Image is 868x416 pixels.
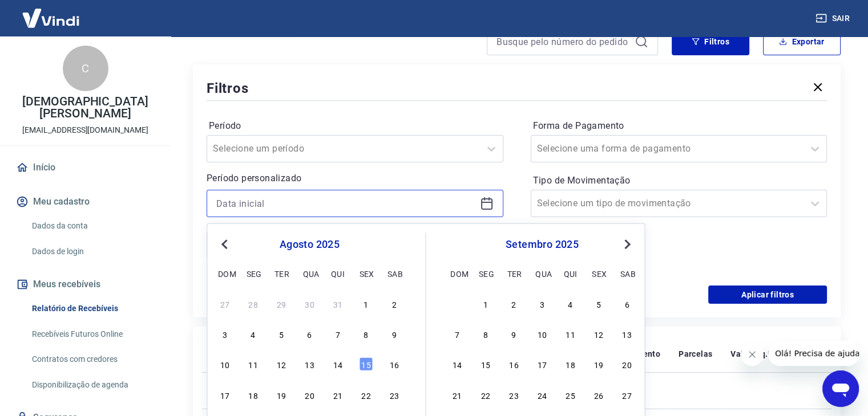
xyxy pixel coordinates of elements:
button: Aplicar filtros [708,286,827,304]
label: Forma de Pagamento [533,119,825,133]
div: Choose quarta-feira, 17 de setembro de 2025 [535,357,549,371]
div: Choose sexta-feira, 8 de agosto de 2025 [359,327,373,341]
div: Choose quinta-feira, 4 de setembro de 2025 [564,297,578,311]
button: Next Month [620,238,634,251]
div: Choose quinta-feira, 11 de setembro de 2025 [564,327,578,341]
div: Choose sábado, 16 de agosto de 2025 [387,357,401,371]
div: Choose terça-feira, 19 de agosto de 2025 [274,388,288,401]
div: Choose domingo, 31 de agosto de 2025 [450,297,464,311]
div: Choose quarta-feira, 20 de agosto de 2025 [302,388,316,401]
div: Choose sábado, 6 de setembro de 2025 [620,297,634,311]
button: Previous Month [217,238,231,251]
iframe: Mensagem da empresa [768,341,859,366]
a: Relatório de Recebíveis [27,297,157,320]
div: Choose quinta-feira, 21 de agosto de 2025 [331,388,345,401]
div: sex [592,266,605,280]
div: Choose segunda-feira, 22 de setembro de 2025 [479,388,492,401]
div: Choose terça-feira, 12 de agosto de 2025 [274,357,288,371]
button: Sair [813,8,854,29]
div: Choose domingo, 3 de agosto de 2025 [218,327,232,341]
div: C [63,46,108,91]
div: Choose domingo, 7 de setembro de 2025 [450,327,464,341]
div: dom [218,266,232,280]
div: Choose sábado, 20 de setembro de 2025 [620,357,634,371]
button: Exportar [763,28,841,55]
input: Data inicial [216,195,475,212]
div: Choose quinta-feira, 7 de agosto de 2025 [331,327,345,341]
div: qui [331,266,345,280]
div: Choose segunda-feira, 1 de setembro de 2025 [479,297,492,311]
div: ter [274,266,288,280]
a: Disponibilização de agenda [27,373,157,397]
div: Choose domingo, 14 de setembro de 2025 [450,357,464,371]
div: Choose quarta-feira, 10 de setembro de 2025 [535,327,549,341]
div: Choose sexta-feira, 1 de agosto de 2025 [359,297,373,311]
a: Contratos com credores [27,348,157,371]
div: Choose sexta-feira, 15 de agosto de 2025 [359,357,373,371]
div: Choose sexta-feira, 19 de setembro de 2025 [592,357,605,371]
div: sex [359,266,373,280]
div: Choose domingo, 10 de agosto de 2025 [218,357,232,371]
button: Meu cadastro [14,189,157,214]
div: agosto 2025 [216,238,402,251]
img: Vindi [14,1,88,35]
div: Choose sexta-feira, 22 de agosto de 2025 [359,388,373,401]
p: [DEMOGRAPHIC_DATA][PERSON_NAME] [9,96,162,120]
iframe: Botão para abrir a janela de mensagens [822,370,859,407]
a: Recebíveis Futuros Online [27,323,157,346]
div: sab [620,266,634,280]
p: Valor Líq. [730,348,768,360]
div: seg [479,266,492,280]
div: Choose quarta-feira, 6 de agosto de 2025 [302,327,316,341]
div: Choose segunda-feira, 4 de agosto de 2025 [247,327,260,341]
div: Choose sexta-feira, 26 de setembro de 2025 [592,388,605,401]
div: Choose terça-feira, 9 de setembro de 2025 [507,327,520,341]
div: Choose terça-feira, 16 de setembro de 2025 [507,357,520,371]
div: Choose quarta-feira, 3 de setembro de 2025 [535,297,549,311]
div: setembro 2025 [449,238,636,251]
div: seg [247,266,260,280]
div: sab [387,266,401,280]
div: Choose domingo, 21 de setembro de 2025 [450,388,464,401]
div: Choose sexta-feira, 5 de setembro de 2025 [592,297,605,311]
div: Choose domingo, 17 de agosto de 2025 [218,388,232,401]
button: Filtros [672,28,749,55]
a: Dados da conta [27,214,157,238]
div: Choose quarta-feira, 24 de setembro de 2025 [535,388,549,401]
div: Choose sexta-feira, 12 de setembro de 2025 [592,327,605,341]
label: Tipo de Movimentação [533,174,825,187]
p: Parcelas [679,348,712,360]
div: qua [302,266,316,280]
span: Olá! Precisa de ajuda? [7,8,96,17]
div: Choose domingo, 27 de julho de 2025 [218,297,232,311]
h5: Filtros [207,79,249,97]
div: Choose terça-feira, 23 de setembro de 2025 [507,388,520,401]
label: Período [209,119,501,133]
div: Choose sábado, 13 de setembro de 2025 [620,327,634,341]
input: Busque pelo número do pedido [496,33,630,50]
div: Choose quinta-feira, 18 de setembro de 2025 [564,357,578,371]
div: ter [507,266,520,280]
div: Choose sábado, 23 de agosto de 2025 [387,388,401,401]
p: [EMAIL_ADDRESS][DOMAIN_NAME] [22,124,148,136]
div: qui [564,266,578,280]
button: Meus recebíveis [14,272,157,297]
div: Choose terça-feira, 2 de setembro de 2025 [507,297,520,311]
div: Choose segunda-feira, 28 de julho de 2025 [247,297,260,311]
div: Choose sábado, 9 de agosto de 2025 [387,327,401,341]
div: Choose quarta-feira, 30 de julho de 2025 [302,297,316,311]
div: Choose segunda-feira, 15 de setembro de 2025 [479,357,492,371]
div: qua [535,266,549,280]
div: Choose terça-feira, 5 de agosto de 2025 [274,327,288,341]
a: Dados de login [27,240,157,263]
div: Choose quinta-feira, 25 de setembro de 2025 [564,388,578,401]
div: Choose sábado, 2 de agosto de 2025 [387,297,401,311]
div: Choose quinta-feira, 31 de julho de 2025 [331,297,345,311]
div: Choose quarta-feira, 13 de agosto de 2025 [302,357,316,371]
div: Choose segunda-feira, 18 de agosto de 2025 [247,388,260,401]
a: Início [14,155,157,180]
p: Período personalizado [207,172,503,185]
div: Choose segunda-feira, 11 de agosto de 2025 [247,357,260,371]
div: dom [450,266,464,280]
div: Choose sábado, 27 de setembro de 2025 [620,388,634,401]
